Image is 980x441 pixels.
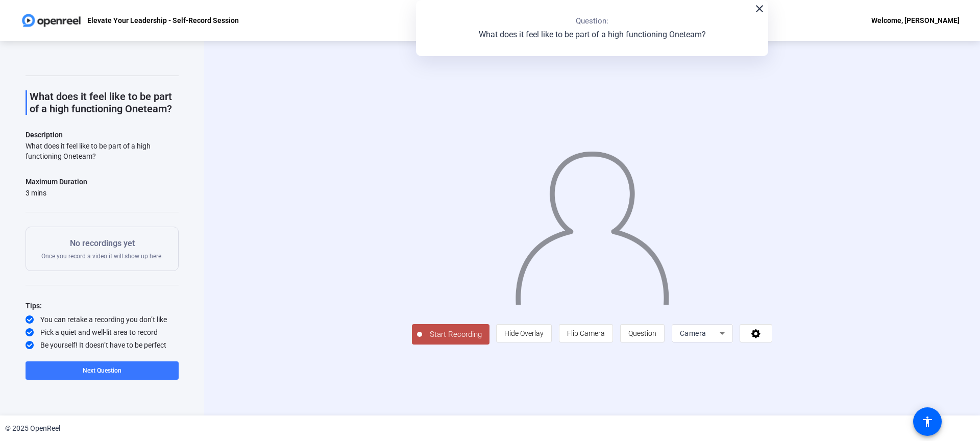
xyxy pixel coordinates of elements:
div: Be yourself! It doesn’t have to be perfect [26,340,179,350]
div: © 2025 OpenReel [5,423,60,434]
span: Start Recording [422,329,489,340]
p: Description [26,129,179,141]
div: Maximum Duration [26,176,87,188]
mat-icon: close [753,3,766,15]
div: Once you record a video it will show up here. [41,237,163,260]
div: Tips: [26,300,179,312]
p: Elevate Your Leadership - Self-Record Session [87,14,239,27]
p: What does it feel like to be part of a high functioning Oneteam? [30,90,179,115]
p: Question: [576,15,608,27]
div: You can retake a recording you don’t like [26,314,179,325]
button: Question [620,324,665,342]
img: overlay [514,142,670,304]
div: Pick a quiet and well-lit area to record [26,327,179,337]
div: 3 mins [26,188,87,198]
span: Hide Overlay [504,329,544,337]
span: Flip Camera [567,329,605,337]
p: What does it feel like to be part of a high functioning Oneteam? [479,29,706,41]
mat-icon: accessibility [921,415,934,428]
span: Question [628,329,656,337]
div: What does it feel like to be part of a high functioning Oneteam? [26,141,179,161]
span: Next Question [83,367,121,374]
div: Welcome, [PERSON_NAME] [871,14,960,27]
button: Hide Overlay [496,324,552,342]
span: Camera [680,329,706,337]
button: Next Question [26,361,179,380]
button: Start Recording [412,324,489,345]
p: No recordings yet [41,237,163,250]
img: OpenReel logo [20,10,82,31]
button: Flip Camera [559,324,613,342]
